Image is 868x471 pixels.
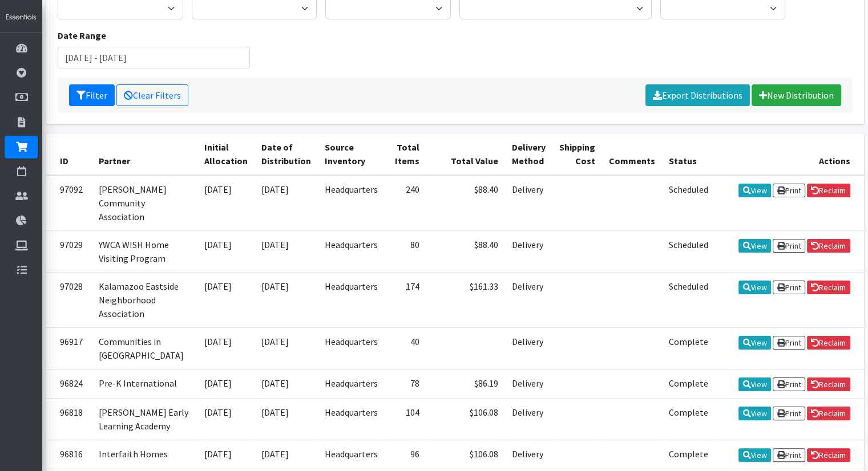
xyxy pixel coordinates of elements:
[92,175,197,231] td: [PERSON_NAME] Community Association
[738,239,771,253] a: View
[773,448,805,462] a: Print
[92,369,197,398] td: Pre-K International
[255,272,318,327] td: [DATE]
[505,175,552,231] td: Delivery
[197,272,255,327] td: [DATE]
[738,448,771,462] a: View
[807,239,850,253] a: Reclaim
[46,133,92,175] th: ID
[197,133,255,175] th: Initial Allocation
[318,440,385,469] td: Headquarters
[426,398,505,440] td: $106.08
[752,84,841,106] a: New Distribution
[385,230,426,272] td: 80
[5,13,38,22] img: HumanEssentials
[505,398,552,440] td: Delivery
[738,336,771,350] a: View
[662,175,715,231] td: Scheduled
[385,272,426,327] td: 174
[46,398,92,440] td: 96818
[662,327,715,369] td: Complete
[385,369,426,398] td: 78
[46,272,92,327] td: 97028
[773,184,805,197] a: Print
[715,133,863,175] th: Actions
[46,369,92,398] td: 96824
[426,369,505,398] td: $86.19
[505,327,552,369] td: Delivery
[552,133,602,175] th: Shipping Cost
[807,336,850,350] a: Reclaim
[426,230,505,272] td: $88.40
[197,175,255,231] td: [DATE]
[318,230,385,272] td: Headquarters
[318,272,385,327] td: Headquarters
[807,184,850,197] a: Reclaim
[738,377,771,391] a: View
[505,230,552,272] td: Delivery
[92,133,197,175] th: Partner
[426,175,505,231] td: $88.40
[92,440,197,469] td: Interfaith Homes
[197,398,255,440] td: [DATE]
[602,133,662,175] th: Comments
[58,47,250,68] input: January 1, 2011 - December 31, 2011
[773,281,805,294] a: Print
[773,336,805,350] a: Print
[738,281,771,294] a: View
[807,281,850,294] a: Reclaim
[92,327,197,369] td: Communities in [GEOGRAPHIC_DATA]
[255,327,318,369] td: [DATE]
[46,440,92,469] td: 96816
[318,327,385,369] td: Headquarters
[255,175,318,231] td: [DATE]
[255,440,318,469] td: [DATE]
[807,448,850,462] a: Reclaim
[197,440,255,469] td: [DATE]
[426,440,505,469] td: $106.08
[92,272,197,327] td: Kalamazoo Eastside Neighborhood Association
[505,133,552,175] th: Delivery Method
[385,133,426,175] th: Total Items
[385,175,426,231] td: 240
[662,230,715,272] td: Scheduled
[773,239,805,253] a: Print
[197,327,255,369] td: [DATE]
[773,407,805,420] a: Print
[385,440,426,469] td: 96
[662,398,715,440] td: Complete
[662,133,715,175] th: Status
[662,440,715,469] td: Complete
[505,440,552,469] td: Delivery
[318,175,385,231] td: Headquarters
[662,272,715,327] td: Scheduled
[92,398,197,440] td: [PERSON_NAME] Early Learning Academy
[46,230,92,272] td: 97029
[255,398,318,440] td: [DATE]
[645,84,750,106] a: Export Distributions
[738,407,771,420] a: View
[255,133,318,175] th: Date of Distribution
[738,184,771,197] a: View
[197,369,255,398] td: [DATE]
[255,369,318,398] td: [DATE]
[662,369,715,398] td: Complete
[116,84,188,106] a: Clear Filters
[385,398,426,440] td: 104
[58,29,106,42] label: Date Range
[46,327,92,369] td: 96917
[807,377,850,391] a: Reclaim
[255,230,318,272] td: [DATE]
[197,230,255,272] td: [DATE]
[318,398,385,440] td: Headquarters
[505,272,552,327] td: Delivery
[773,377,805,391] a: Print
[69,84,115,106] button: Filter
[505,369,552,398] td: Delivery
[318,133,385,175] th: Source Inventory
[426,133,505,175] th: Total Value
[807,407,850,420] a: Reclaim
[426,272,505,327] td: $161.33
[318,369,385,398] td: Headquarters
[46,175,92,231] td: 97092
